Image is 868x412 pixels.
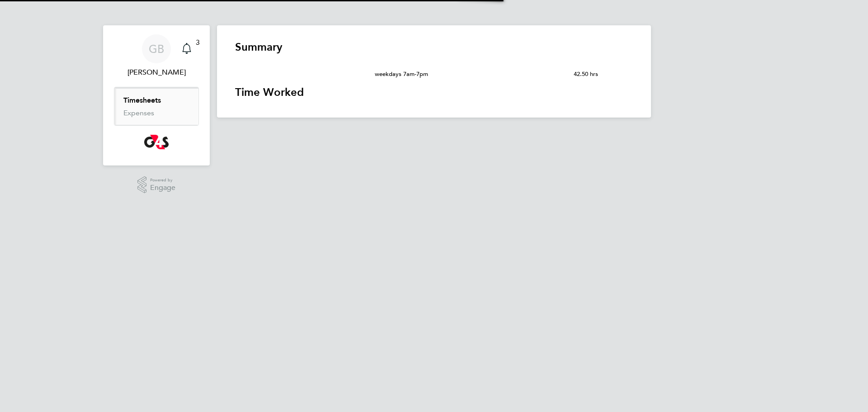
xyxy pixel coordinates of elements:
a: Timesheets [123,96,161,104]
div: 42.50 hrs [566,62,633,71]
h3: Time Worked [235,85,633,99]
span: GB [149,43,164,55]
section: Timesheet [235,40,633,99]
span: Gail Burton [114,67,199,78]
a: GB[PERSON_NAME] [114,34,199,78]
span: Engage [150,184,175,192]
div: Summary [368,54,633,85]
a: Go to home page [114,135,199,149]
div: Description [368,54,566,62]
div: 42.50 hrs [566,71,633,85]
a: Powered byEngage [137,176,176,194]
nav: Main navigation [103,25,210,166]
a: 3 [178,34,196,63]
div: weekdays 7am-7pm [375,71,428,78]
div: Total [566,54,633,62]
h3: Summary [235,40,633,54]
img: g4s-logo-retina.png [144,135,169,149]
span: Powered by [150,176,175,184]
span: 3 [196,38,200,47]
a: Expenses [123,109,154,117]
div: Hours worked [368,62,566,71]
